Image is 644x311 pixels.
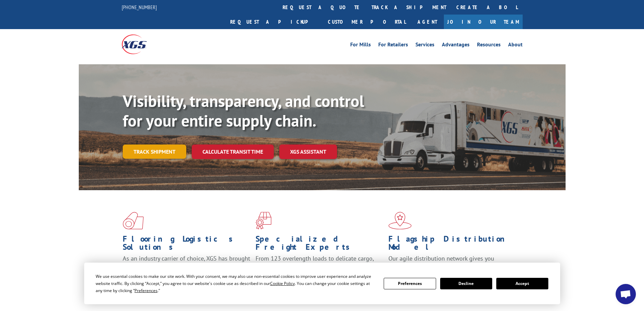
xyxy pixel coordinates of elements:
span: Cookie Policy [270,281,295,286]
h1: Specialized Freight Experts [256,235,383,254]
a: Join Our Team [444,15,523,29]
p: From 123 overlength loads to delicate cargo, our experienced staff knows the best way to move you... [256,254,383,285]
button: Decline [440,278,492,289]
span: Our agile distribution network gives you nationwide inventory management on demand. [388,254,513,270]
img: xgs-icon-flagship-distribution-model-red [388,212,412,229]
a: For Mills [350,42,371,49]
b: Visibility, transparency, and control for your entire supply chain. [123,90,364,131]
a: [PHONE_NUMBER] [122,4,157,10]
a: Advantages [442,42,470,49]
a: Request a pickup [225,15,323,29]
span: Preferences [135,288,158,293]
a: Agent [411,15,444,29]
a: About [508,42,523,49]
a: Calculate transit time [192,145,274,159]
img: xgs-icon-total-supply-chain-intelligence-red [123,212,144,229]
a: Customer Portal [323,15,411,29]
span: As an industry carrier of choice, XGS has brought innovation and dedication to flooring logistics... [123,254,250,279]
a: Services [415,42,434,49]
a: Track shipment [123,145,186,159]
a: For Retailers [378,42,408,49]
a: Resources [477,42,501,49]
button: Accept [496,278,548,289]
div: We use essential cookies to make our site work. With your consent, we may also use non-essential ... [96,273,376,294]
h1: Flagship Distribution Model [388,235,516,254]
a: XGS ASSISTANT [279,145,337,159]
h1: Flooring Logistics Solutions [123,235,251,254]
div: Cookie Consent Prompt [84,263,560,304]
a: Open chat [616,284,636,304]
img: xgs-icon-focused-on-flooring-red [256,212,271,229]
button: Preferences [384,278,436,289]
